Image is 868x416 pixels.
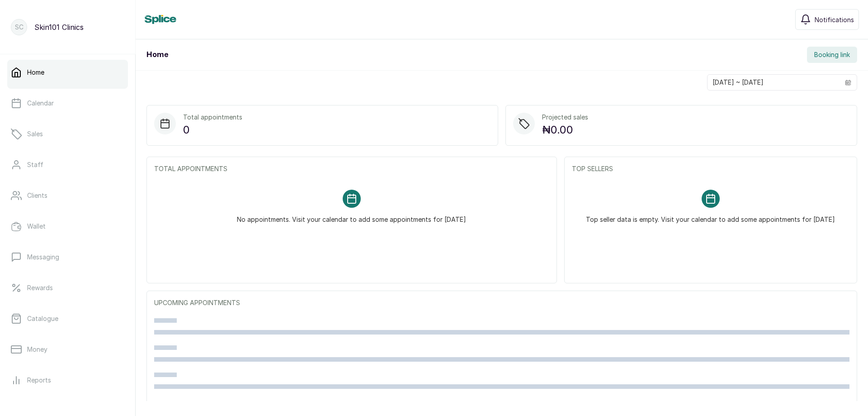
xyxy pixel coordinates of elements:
[27,129,43,139] p: Sales
[807,47,857,63] button: Booking link
[146,49,168,60] h1: Home
[15,23,24,32] p: SC
[27,253,59,262] p: Messaging
[542,122,588,138] p: ₦0.00
[7,337,128,362] a: Money
[7,152,128,177] a: Staff
[586,208,835,224] p: Top seller data is empty. Visit your calendar to add some appointments for [DATE]
[7,275,128,301] a: Rewards
[7,91,128,116] a: Calendar
[542,113,588,122] p: Projected sales
[27,99,54,108] p: Calendar
[7,368,128,393] a: Reports
[27,68,44,77] p: Home
[27,283,53,292] p: Rewards
[7,183,128,208] a: Clients
[27,376,51,385] p: Reports
[27,160,43,169] p: Staff
[183,122,242,138] p: 0
[34,22,84,33] p: Skin101 Clinics
[237,208,466,224] p: No appointments. Visit your calendar to add some appointments for [DATE]
[572,164,849,173] p: TOP SELLERS
[708,75,840,90] input: Select date
[183,113,242,122] p: Total appointments
[154,164,549,173] p: TOTAL APPOINTMENTS
[27,314,58,323] p: Catalogue
[845,79,851,86] svg: calendar
[7,60,128,85] a: Home
[7,306,128,331] a: Catalogue
[7,121,128,147] a: Sales
[154,298,849,307] p: UPCOMING APPOINTMENTS
[7,244,128,270] a: Messaging
[815,15,854,24] span: Notifications
[27,222,46,231] p: Wallet
[27,191,47,200] p: Clients
[27,345,47,354] p: Money
[7,214,128,239] a: Wallet
[795,9,859,30] button: Notifications
[814,50,850,59] span: Booking link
